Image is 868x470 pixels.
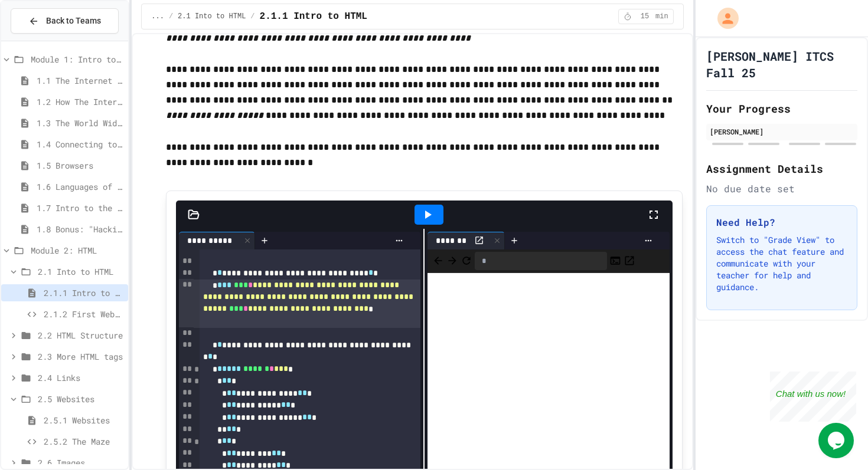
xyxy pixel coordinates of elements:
[37,180,123,193] span: 1.6 Languages of the Web
[37,74,123,87] span: 1.1 The Internet and its Impact on Society
[44,308,123,320] span: 2.1.2 First Webpage
[46,15,101,27] span: Back to Teams
[705,5,742,32] div: My Account
[44,435,123,448] span: 2.5.2 The Maze
[716,215,847,229] h3: Need Help?
[44,287,123,299] span: 2.1.1 Intro to HTML
[38,393,123,405] span: 2.5 Websites
[655,12,668,21] span: min
[461,254,472,268] button: Refresh
[169,12,173,21] span: /
[37,138,123,150] span: 1.4 Connecting to a Website
[37,117,123,129] span: 1.3 The World Wide Web
[31,53,123,65] span: Module 1: Intro to the Web
[770,372,856,422] iframe: chat widget
[37,202,123,214] span: 1.7 Intro to the Web Review
[31,244,123,257] span: Module 2: HTML
[38,456,123,469] span: 2.6 Images
[706,100,857,117] h2: Your Progress
[38,350,123,363] span: 2.3 More HTML tags
[446,254,458,268] span: Forward
[635,12,654,21] span: 15
[151,12,164,21] span: ...
[38,329,123,341] span: 2.2 HTML Structure
[716,234,847,293] p: Switch to "Grade View" to access the chat feature and communicate with your teacher for help and ...
[37,223,123,235] span: 1.8 Bonus: "Hacking" The Web
[37,96,123,108] span: 1.2 How The Internet Works
[609,254,621,268] button: Console
[818,423,856,458] iframe: chat widget
[260,9,367,24] span: 2.1.1 Intro to HTML
[250,12,254,21] span: /
[11,8,119,34] button: Back to Teams
[178,12,246,21] span: 2.1 Into to HTML
[706,160,857,177] h2: Assignment Details
[710,126,854,137] div: [PERSON_NAME]
[624,254,635,268] button: Open in new tab
[44,414,123,426] span: 2.5.1 Websites
[432,254,444,268] span: Back
[706,182,857,196] div: No due date set
[38,265,123,278] span: 2.1 Into to HTML
[706,48,857,81] h1: [PERSON_NAME] ITCS Fall 25
[37,159,123,172] span: 1.5 Browsers
[38,372,123,384] span: 2.4 Links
